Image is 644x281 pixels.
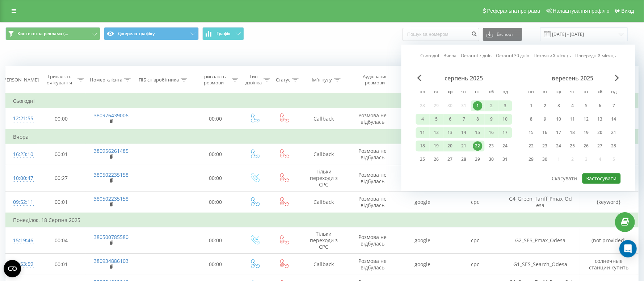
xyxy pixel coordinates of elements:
div: вт 23 вер 2025 р. [538,140,552,151]
td: солнечные станции купить [580,254,638,275]
td: google [396,108,449,130]
div: пн 22 вер 2025 р. [525,140,538,151]
td: Вчора [6,130,639,144]
div: 1 [527,101,536,110]
td: google [396,227,449,254]
td: Сьогодні [6,94,639,108]
a: 380502235158 [94,171,129,178]
div: нд 31 серп 2025 р. [498,154,512,165]
div: ср 20 серп 2025 р. [443,140,457,151]
a: Попередній місяць [575,53,616,59]
td: cpc [449,192,502,213]
div: 09:53:59 [13,257,30,271]
div: чт 4 вер 2025 р. [566,100,580,111]
button: Графік [202,27,244,40]
div: 2 [487,101,496,110]
div: нд 21 вер 2025 р. [607,127,621,138]
div: вт 16 вер 2025 р. [538,127,552,138]
div: сб 27 вер 2025 р. [593,140,607,151]
div: нд 14 вер 2025 р. [607,114,621,125]
abbr: вівторок [431,87,442,98]
td: {keyword} [580,192,638,213]
div: 30 [540,155,550,164]
span: Розмова не відбулась [358,195,387,209]
div: 15 [473,128,483,137]
td: G4_Green_Tariff_Pmax_Odesa [501,192,580,213]
div: пн 11 серп 2025 р. [416,127,430,138]
a: Останні 7 днів [461,53,492,59]
div: 10 [554,114,564,124]
abbr: неділя [609,87,619,98]
div: чт 14 серп 2025 р. [457,127,471,138]
div: сб 2 серп 2025 р. [485,100,498,111]
span: Next Month [615,75,619,81]
td: 00:04 [37,227,86,254]
div: ср 3 вер 2025 р. [552,100,566,111]
div: ср 17 вер 2025 р. [552,127,566,138]
div: вересень 2025 [525,75,621,82]
div: 4 [568,101,577,110]
abbr: четвер [459,87,470,98]
td: google [396,165,449,192]
a: Сьогодні [420,53,439,59]
div: вт 19 серп 2025 р. [430,140,443,151]
div: нд 3 серп 2025 р. [498,100,512,111]
span: Контекстна реклама (... [17,31,68,37]
abbr: вівторок [540,87,551,98]
a: Вчора [443,53,456,59]
div: сб 13 вер 2025 р. [593,114,607,125]
td: 00:01 [37,192,86,213]
div: 17 [501,128,510,137]
div: 17 [554,128,564,137]
div: 19 [582,128,591,137]
div: вт 30 вер 2025 р. [538,154,552,165]
div: пт 5 вер 2025 р. [580,100,593,111]
div: нд 17 серп 2025 р. [498,127,512,138]
div: пн 15 вер 2025 р. [525,127,538,138]
div: сб 9 серп 2025 р. [485,114,498,125]
div: 27 [595,141,605,151]
span: Розмова не відбулась [358,171,387,185]
div: 30 [487,155,496,164]
button: Експорт [483,28,522,41]
div: 8 [473,114,483,124]
td: 00:00 [191,227,240,254]
div: 9 [540,114,550,124]
div: 13 [595,114,605,124]
div: пт 15 серп 2025 р. [471,127,485,138]
button: Open CMP widget [4,260,21,277]
div: ср 13 серп 2025 р. [443,127,457,138]
div: пн 25 серп 2025 р. [416,154,430,165]
div: чт 28 серп 2025 р. [457,154,471,165]
td: google [396,254,449,275]
div: чт 18 вер 2025 р. [566,127,580,138]
td: 00:00 [191,192,240,213]
div: вт 12 серп 2025 р. [430,127,443,138]
div: 18 [418,141,428,151]
td: G2_SES_Pmax_Odesa [501,227,580,254]
div: пт 12 вер 2025 р. [580,114,593,125]
div: серпень 2025 [416,75,512,82]
abbr: понеділок [526,87,537,98]
div: сб 30 серп 2025 р. [485,154,498,165]
div: сб 6 вер 2025 р. [593,100,607,111]
div: чт 11 вер 2025 р. [566,114,580,125]
div: 5 [582,101,591,110]
td: cpc [449,254,502,275]
div: нд 24 серп 2025 р. [498,140,512,151]
div: 9 [487,114,496,124]
div: ср 27 серп 2025 р. [443,154,457,165]
td: Тільки переходи з CPC [298,165,349,192]
div: чт 25 вер 2025 р. [566,140,580,151]
div: нд 28 вер 2025 р. [607,140,621,151]
td: 00:00 [191,254,240,275]
div: 5 [432,114,441,124]
div: чт 21 серп 2025 р. [457,140,471,151]
div: ПІБ співробітника [139,77,179,83]
div: 15 [527,128,536,137]
div: 7 [459,114,469,124]
a: 380500785580 [94,234,129,240]
span: Вихід [622,8,634,14]
div: пт 1 серп 2025 р. [471,100,485,111]
div: пн 4 серп 2025 р. [416,114,430,125]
